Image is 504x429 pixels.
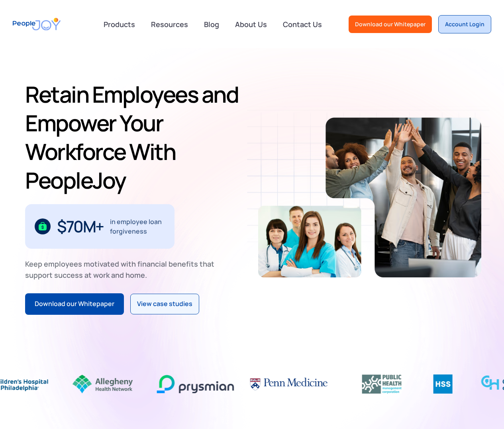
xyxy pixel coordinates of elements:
div: Download our Whitepaper [355,20,426,28]
a: Download our Whitepaper [25,293,124,315]
a: Account Login [438,15,491,33]
a: About Us [230,16,272,33]
div: $70M+ [57,220,104,233]
img: Retain-Employees-PeopleJoy [326,117,481,277]
a: View case studies [130,294,199,314]
div: Keep employees motivated with financial benefits that support success at work and home. [25,258,221,281]
div: Download our Whitepaper [35,299,114,309]
img: Retain-Employees-PeopleJoy [258,206,361,277]
div: Products [99,16,140,32]
div: Account Login [445,20,484,28]
a: Contact Us [278,16,327,33]
h1: Retain Employees and Empower Your Workforce With PeopleJoy [25,80,258,195]
a: Resources [146,16,193,33]
a: Download our Whitepaper [349,16,432,33]
div: View case studies [137,299,192,309]
a: home [13,13,61,35]
a: Blog [199,16,224,33]
div: in employee loan forgiveness [110,217,165,236]
div: 1 / 3 [25,204,175,249]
